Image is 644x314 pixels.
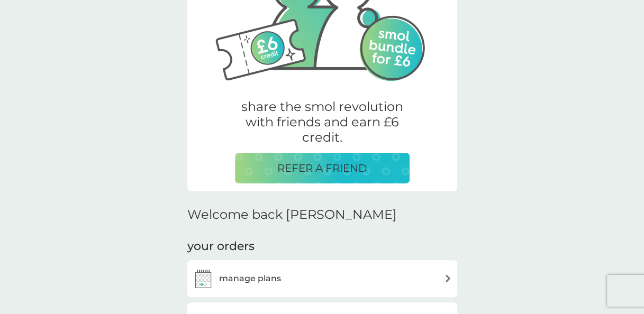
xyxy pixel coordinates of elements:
[187,207,397,223] h2: Welcome back [PERSON_NAME]
[444,274,452,282] img: arrow right
[235,153,410,183] button: REFER A FRIEND
[187,238,255,255] h3: your orders
[219,272,281,285] h3: manage plans
[277,160,367,177] p: REFER A FRIEND
[235,99,410,145] p: share the smol revolution with friends and earn £6 credit.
